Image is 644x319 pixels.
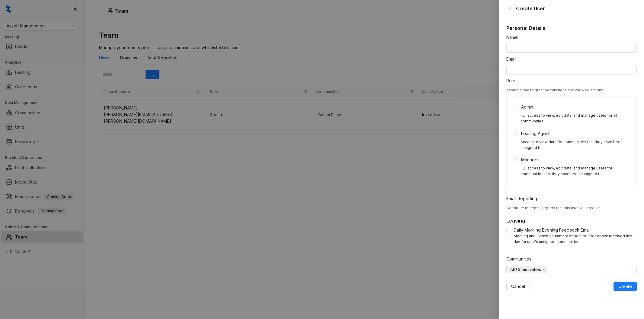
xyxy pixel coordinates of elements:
div: Full access to view, edit data, and manage users for all communities. [521,113,629,124]
div: Access to view data for communities that they have been assigned to. [521,139,629,151]
label: Email [506,56,520,62]
input: Name [506,43,637,53]
span: All Communities [510,266,541,273]
label: Name [506,34,522,41]
div: Full access to view, edit data, and manage users for communities that they have been assigned to. [521,166,629,177]
span: Create [618,283,632,290]
button: Cancel [506,282,530,291]
span: All Communities [508,266,547,273]
span: Leasing Agent [519,130,552,137]
div: Morning and Evening summary of post tour feedback received that day for user's assigned communities. [514,233,637,245]
button: Close [506,5,514,12]
span: Assign a role to grant permissions and allowed actions. [506,88,604,92]
label: Role [506,77,519,84]
span: Daily Morning Evening Feedback Email [511,227,593,233]
button: Create [614,282,637,291]
div: Create User [516,5,637,12]
h5: Personal Details [506,24,637,32]
span: Configure the email reports that this user will receive. [506,206,601,210]
label: Email Reporting [506,195,541,202]
input: Email [506,65,637,74]
span: Admin [519,104,536,110]
span: Manager [519,156,541,163]
span: close [508,6,512,11]
span: Cancel [511,283,525,290]
label: Communities [506,256,535,262]
h5: Leasing [506,217,637,224]
span: close [542,268,545,271]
